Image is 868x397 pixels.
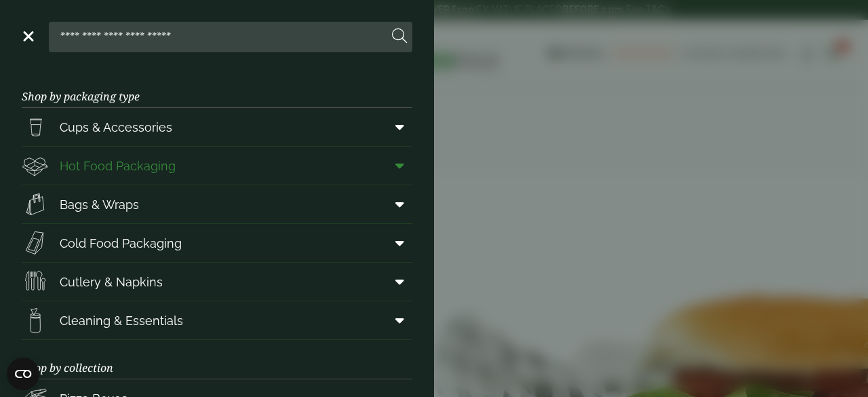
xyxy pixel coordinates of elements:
a: Hot Food Packaging [22,147,412,185]
img: Deli_box.svg [22,152,49,179]
span: Cold Food Packaging [60,234,182,252]
img: open-wipe.svg [22,307,49,334]
a: Bags & Wraps [22,185,412,223]
img: Cutlery.svg [22,268,49,295]
h3: Shop by packaging type [22,69,412,108]
span: Cups & Accessories [60,118,172,136]
a: Cups & Accessories [22,108,412,146]
a: Cutlery & Napkins [22,263,412,301]
img: Paper_carriers.svg [22,191,49,218]
a: Cleaning & Essentials [22,301,412,339]
h3: Shop by collection [22,340,412,379]
button: Open CMP widget [7,358,39,390]
span: Cutlery & Napkins [60,273,163,291]
a: Cold Food Packaging [22,224,412,262]
span: Cleaning & Essentials [60,311,183,330]
span: Hot Food Packaging [60,157,176,175]
span: Bags & Wraps [60,195,139,214]
img: Sandwich_box.svg [22,229,49,257]
img: PintNhalf_cup.svg [22,113,49,140]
